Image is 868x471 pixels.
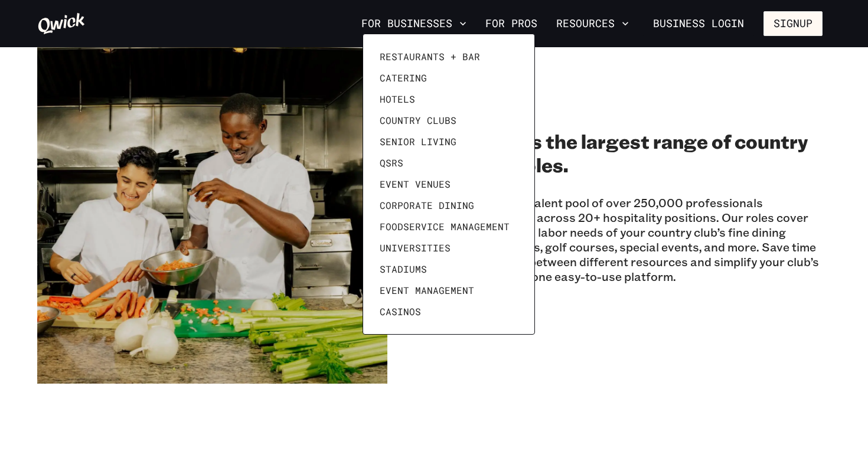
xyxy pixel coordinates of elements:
[380,284,474,296] span: Event Management
[380,93,415,105] span: Hotels
[380,263,427,275] span: Stadiums
[380,199,474,211] span: Corporate Dining
[380,242,451,254] span: Universities
[380,306,421,318] span: Casinos
[380,136,456,148] span: Senior Living
[380,221,510,233] span: Foodservice Management
[380,157,403,169] span: QSRs
[380,178,451,190] span: Event Venues
[380,72,427,84] span: Catering
[380,51,480,63] span: Restaurants + Bar
[380,115,456,126] span: Country Clubs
